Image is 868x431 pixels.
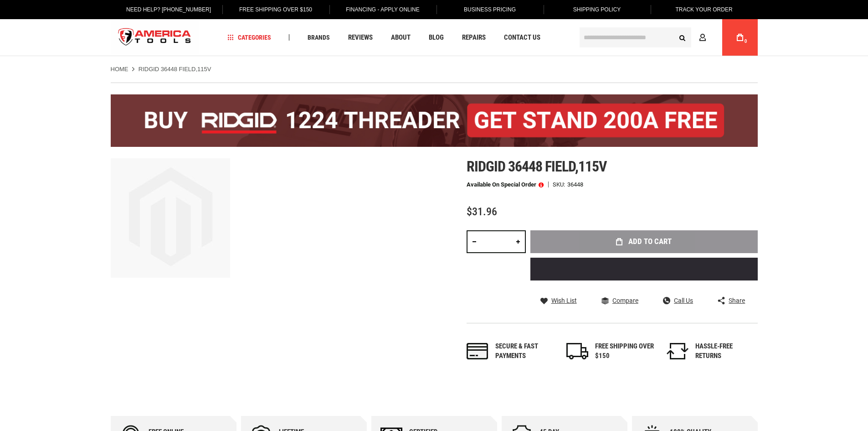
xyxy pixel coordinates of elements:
[111,65,128,73] a: Home
[504,34,540,41] span: Contact Us
[667,343,688,359] img: returns
[458,31,490,44] a: Repairs
[731,19,749,56] a: 0
[227,34,271,41] span: Categories
[425,31,448,44] a: Blog
[553,182,567,187] strong: SKU
[745,39,747,44] span: 0
[387,31,415,44] a: About
[601,296,638,305] a: Compare
[663,296,693,305] a: Call Us
[566,343,588,359] img: shipping
[500,31,544,44] a: Contact Us
[344,31,377,44] a: Reviews
[729,297,745,304] span: Share
[695,342,755,361] div: HASSLE-FREE RETURNS
[467,205,497,218] span: $31.96
[429,34,444,41] span: Blog
[540,296,577,305] a: Wish List
[495,342,555,361] div: Secure & fast payments
[348,34,373,41] span: Reviews
[111,21,199,55] a: store logo
[674,297,693,304] span: Call Us
[303,31,334,44] a: Brands
[467,343,488,359] img: payments
[595,342,654,361] div: FREE SHIPPING OVER $150
[139,66,211,73] strong: RIDGID 36448 FIELD,115V
[551,297,577,304] span: Wish List
[612,297,638,304] span: Compare
[308,34,330,41] span: Brands
[573,6,621,13] span: Shipping Policy
[674,29,691,46] button: Search
[111,158,230,278] img: main product photo
[462,34,486,41] span: Repairs
[111,21,199,55] img: America Tools
[567,182,583,187] div: 36448
[111,94,758,147] img: BOGO: Buy the RIDGID® 1224 Threader (26092), get the 92467 200A Stand FREE!
[223,31,275,44] a: Categories
[467,158,607,175] span: Ridgid 36448 field,115v
[467,182,544,188] p: Available on Special Order
[391,34,411,41] span: About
